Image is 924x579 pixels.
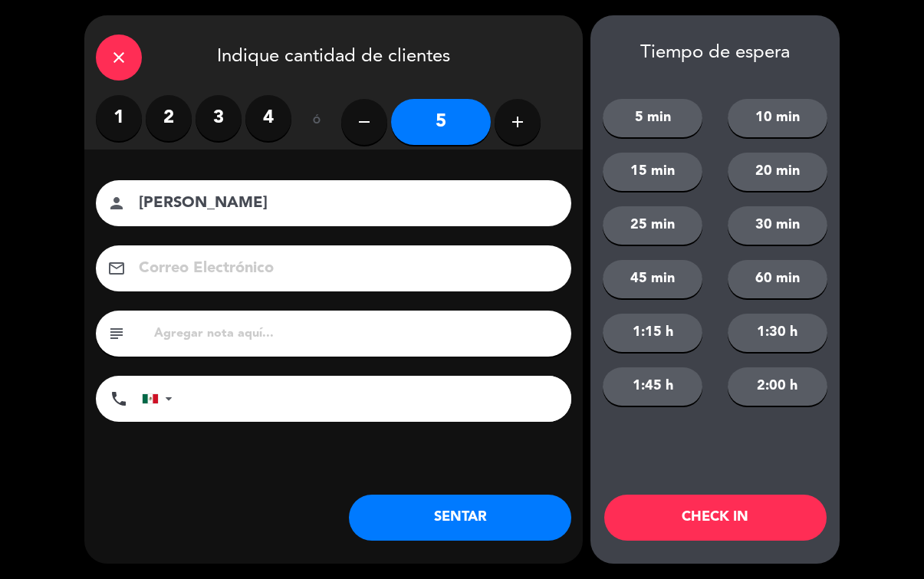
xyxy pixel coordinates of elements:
[603,314,702,352] button: 1:15 h
[137,255,551,282] input: Correo Electrónico
[603,367,702,406] button: 1:45 h
[245,95,291,141] label: 4
[495,99,541,145] button: add
[728,206,827,245] button: 30 min
[603,206,702,245] button: 25 min
[603,153,702,191] button: 15 min
[196,95,242,141] label: 3
[107,259,126,278] i: email
[341,99,387,145] button: remove
[349,495,571,541] button: SENTAR
[153,323,560,344] input: Agregar nota aquí...
[143,377,178,421] div: Mexico (México): +52
[355,113,373,131] i: remove
[107,324,126,343] i: subject
[146,95,192,141] label: 2
[96,95,142,141] label: 1
[508,113,527,131] i: add
[603,99,702,137] button: 5 min
[590,42,840,64] div: Tiempo de espera
[107,194,126,212] i: person
[84,15,583,95] div: Indique cantidad de clientes
[728,367,827,406] button: 2:00 h
[728,314,827,352] button: 1:30 h
[728,99,827,137] button: 10 min
[291,95,341,149] div: ó
[110,48,128,67] i: close
[110,390,128,408] i: phone
[728,153,827,191] button: 20 min
[728,260,827,298] button: 60 min
[604,495,827,541] button: CHECK IN
[603,260,702,298] button: 45 min
[137,190,551,217] input: Nombre del cliente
